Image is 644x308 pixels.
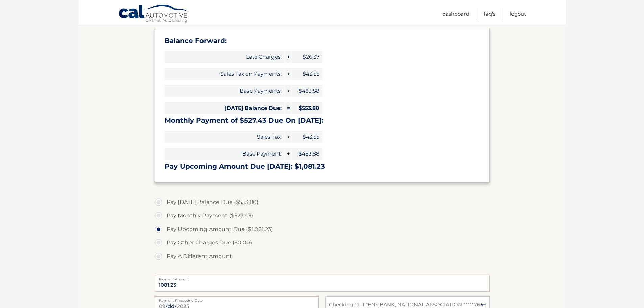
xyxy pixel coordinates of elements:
[155,236,490,250] label: Pay Other Charges Due ($0.00)
[155,195,490,209] label: Pay [DATE] Balance Due ($553.80)
[285,85,291,97] span: +
[292,51,322,63] span: $26.37
[484,8,495,19] a: FAQ's
[118,4,189,24] a: Cal Automotive
[285,148,291,160] span: +
[155,275,490,292] input: Payment Amount
[510,8,526,19] a: Logout
[285,131,291,143] span: +
[155,209,490,222] label: Pay Monthly Payment ($527.43)
[155,222,490,236] label: Pay Upcoming Amount Due ($1,081.23)
[285,102,291,114] span: =
[285,51,291,63] span: +
[292,85,322,97] span: $483.88
[165,148,284,160] span: Base Payment:
[292,102,322,114] span: $553.80
[165,102,284,114] span: [DATE] Balance Due:
[165,162,480,171] h3: Pay Upcoming Amount Due [DATE]: $1,081.23
[165,116,480,125] h3: Monthly Payment of $527.43 Due On [DATE]:
[442,8,469,19] a: Dashboard
[165,68,284,80] span: Sales Tax on Payments:
[165,131,284,143] span: Sales Tax:
[165,85,284,97] span: Base Payments:
[292,131,322,143] span: $43.55
[285,68,291,80] span: +
[155,275,490,280] label: Payment Amount
[155,296,319,302] label: Payment Processing Date
[155,250,490,263] label: Pay A Different Amount
[165,51,284,63] span: Late Charges:
[165,37,480,45] h3: Balance Forward:
[292,68,322,80] span: $43.55
[292,148,322,160] span: $483.88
